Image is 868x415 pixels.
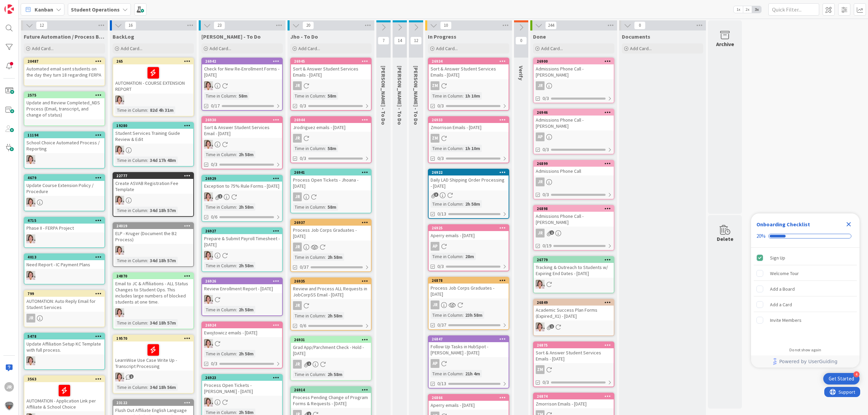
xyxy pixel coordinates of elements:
[291,175,371,190] div: Process Open Tickets - Jhoana - [DATE]
[542,146,549,153] span: 0/3
[24,174,105,211] a: 4679Update Course Extension Policy / ProcedureEW
[24,254,104,260] div: 4013
[431,134,439,143] div: ZM
[432,59,509,64] div: 26934
[462,145,463,152] span: :
[202,228,282,249] div: 26927Prepare & Submit Payroll Timesheet - [DATE]
[533,299,614,336] a: 26849Academic Success Plan Forms (Expired_X1) - [DATE]EW
[202,182,282,190] div: Exception to 75% Rule Forms - [DATE]
[204,92,236,100] div: Time in Column
[536,81,545,90] div: JR
[541,45,563,51] span: Add Card...
[431,242,439,251] div: AP
[113,229,193,244] div: ELP - Kruger (Document the B2 Process)
[202,117,282,123] div: 26930
[550,230,554,235] span: 1
[24,132,104,153] div: 11194School Choice Automated Process / Reporting
[71,6,120,13] b: Student Operations
[533,109,614,154] a: 26946Admissions Phone Call - [PERSON_NAME]AP0/3
[534,161,614,167] div: 26899
[113,64,193,94] div: AUTOMATION - COURSE EXTENSION REPORT
[298,45,320,51] span: Add Card...
[147,257,148,264] span: :
[113,246,193,255] div: EW
[24,155,104,164] div: EW
[202,278,282,284] div: 26926
[204,81,213,90] img: EW
[534,132,614,141] div: AP
[770,269,799,277] div: Welcome Tour
[290,116,372,163] a: 26944Jrodriguez emails - [DATE]JRTime in Column:58m0/3
[293,92,325,100] div: Time in Column
[291,58,371,79] div: 26945Sort & Answer Student Services Emails - [DATE]
[24,253,105,285] a: 4013Need Report - IC Payment PlansEW
[202,123,282,138] div: Sort & Answer Student Services Email - [DATE]
[115,196,124,205] img: EW
[754,266,857,281] div: Welcome Tour is incomplete.
[291,64,371,79] div: Sort & Answer Student Services Emails - [DATE]
[534,116,614,130] div: Admissions Phone Call - [PERSON_NAME]
[148,106,175,114] div: 82d 4h 31m
[116,224,193,228] div: 24019
[432,226,509,230] div: 26925
[293,134,302,143] div: JR
[534,167,614,175] div: Admissions Phone Call
[291,220,371,241] div: 26937Process Job Corps Graduates - [DATE]
[463,253,476,260] div: 28m
[205,118,282,122] div: 26930
[326,92,338,100] div: 58m
[147,207,148,214] span: :
[754,297,857,312] div: Add a Card is incomplete.
[24,297,104,312] div: AUTOMATION: Auto Reply Email for Student Services
[436,45,458,51] span: Add Card...
[202,295,282,304] div: EW
[290,169,372,213] a: 26941Process Open Tickets - Jhoana - [DATE]JRTime in Column:58m
[291,134,371,143] div: JR
[202,278,282,293] div: 26926Review Enrollment Report - [DATE]
[26,198,35,207] img: EW
[431,253,462,260] div: Time in Column
[534,58,614,64] div: 26900
[534,109,614,116] div: 26946
[534,178,614,186] div: JR
[434,192,438,197] span: 3
[326,145,338,152] div: 58m
[237,151,255,158] div: 2h 58m
[294,118,371,122] div: 26944
[218,194,222,199] span: 1
[237,203,255,211] div: 2h 58m
[201,116,283,169] a: 26930Sort & Answer Student Services Email - [DATE]EWTime in Column:2h 58m0/3
[428,277,509,330] a: 26878Process Job Corps Graduates - [DATE]JRTime in Column:23h 58m0/37
[115,157,147,164] div: Time in Column
[24,58,105,86] a: 20487Automated email sent students on the day they turn 18 regarding FERPA
[756,233,766,239] div: 20%
[113,146,193,154] div: EW
[24,224,104,232] div: Phase II - FERPA Project
[536,132,545,141] div: AP
[204,203,236,211] div: Time in Column
[431,145,462,152] div: Time in Column
[843,219,854,230] div: Close Checklist
[429,169,509,190] div: 26922Daily LAD Shipping Order Processing - [DATE]
[534,64,614,79] div: Admissions Phone Call - [PERSON_NAME]
[428,169,509,219] a: 26922Daily LAD Shipping Order Processing - [DATE]Time in Column:2h 58m0/13
[537,110,614,115] div: 26946
[113,58,193,64] div: 265
[533,160,614,200] a: 26899Admissions Phone CallJR0/3
[115,146,124,154] img: EW
[24,271,104,280] div: EW
[429,58,509,64] div: 26934
[325,253,326,261] span: :
[204,295,213,304] img: EW
[537,59,614,64] div: 26900
[770,285,795,293] div: Add a Board
[211,161,217,168] span: 0/3
[113,173,193,179] div: 22777
[534,161,614,175] div: 26899Admissions Phone Call
[201,277,283,316] a: 26926Review Enrollment Report - [DATE]EWTime in Column:2h 58m
[534,263,614,278] div: Tracking & Outreach to Students w/ Expiring End Dates - [DATE]
[294,220,371,225] div: 26937
[202,192,282,201] div: EW
[291,192,371,201] div: JR
[429,81,509,90] div: ZM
